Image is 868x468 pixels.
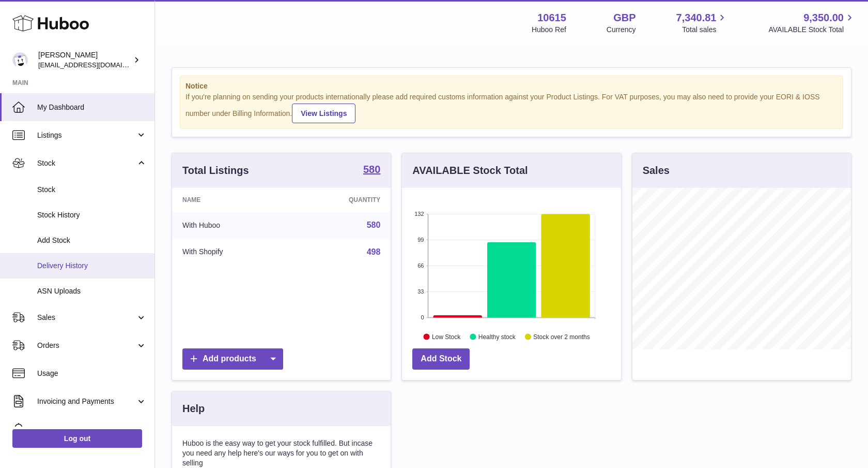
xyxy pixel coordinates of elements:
a: Add Stock [412,348,470,370]
td: With Huboo [172,212,290,239]
strong: GBP [613,11,636,25]
h3: Sales [643,164,670,178]
h3: Total Listings [182,164,249,178]
h3: Help [182,402,205,416]
span: Total sales [682,25,728,35]
a: Log out [12,429,142,448]
span: ASN Uploads [37,286,147,296]
span: 7,340.81 [676,11,717,25]
span: My Dashboard [37,103,147,112]
strong: 10615 [537,11,566,25]
a: View Listings [292,104,355,123]
span: Stock [37,185,147,195]
span: Add Stock [37,236,147,245]
p: Huboo is the easy way to get your stock fulfilled. But incase you need any help here's our ways f... [182,438,380,468]
text: Stock over 2 months [534,333,590,340]
span: Orders [37,341,136,350]
text: Healthy stock [478,333,516,340]
div: [PERSON_NAME] [38,50,131,70]
text: 66 [418,262,424,269]
text: 33 [418,288,424,295]
span: Delivery History [37,261,147,271]
span: Listings [37,130,136,140]
text: 0 [421,314,424,320]
strong: Notice [185,81,838,91]
span: Sales [37,313,136,323]
div: If you're planning on sending your products internationally please add required customs informati... [185,92,838,123]
span: Stock [37,158,136,168]
text: Low Stock [432,333,461,340]
a: 580 [367,221,381,229]
strong: 580 [363,164,380,174]
text: 99 [418,237,424,243]
th: Quantity [290,188,391,212]
text: 132 [414,211,424,217]
td: With Shopify [172,239,290,266]
span: Stock History [37,210,147,220]
span: Invoicing and Payments [37,397,136,406]
div: Currency [607,25,636,35]
a: 9,350.00 AVAILABLE Stock Total [768,11,856,35]
a: Add products [182,348,283,370]
a: 580 [363,164,380,177]
a: 7,340.81 Total sales [676,11,729,35]
img: fulfillment@fable.com [12,52,28,68]
span: 9,350.00 [803,11,844,25]
th: Name [172,188,290,212]
a: 498 [367,247,381,256]
div: Huboo Ref [532,25,566,35]
span: [EMAIL_ADDRESS][DOMAIN_NAME] [38,61,152,69]
span: Cases [37,425,147,434]
span: AVAILABLE Stock Total [768,25,856,35]
span: Usage [37,369,147,378]
h3: AVAILABLE Stock Total [412,164,528,178]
